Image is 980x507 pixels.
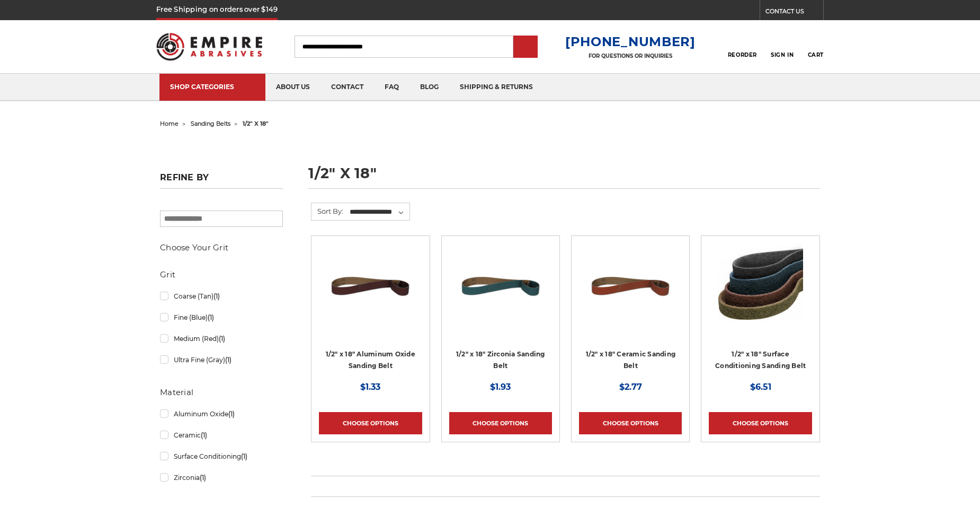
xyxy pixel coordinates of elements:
[565,53,696,59] p: FOR QUESTIONS OR INQUIRIES
[728,35,757,58] a: Reorder
[160,386,283,399] h5: Material
[228,410,235,418] span: (1)
[409,74,449,101] a: blog
[160,405,283,423] a: Aluminum Oxide
[213,292,220,300] span: (1)
[565,34,696,49] a: [PHONE_NUMBER]
[319,243,422,346] a: 1/2" x 18" Aluminum Oxide File Belt
[579,412,682,434] a: Choose Options
[160,351,283,369] a: Ultra Fine (Gray)
[449,243,552,346] a: 1/2" x 18" Zirconia File Belt
[750,382,771,392] span: $6.51
[319,412,422,434] a: Choose Options
[715,350,806,370] a: 1/2" x 18" Surface Conditioning Sanding Belt
[771,51,794,58] span: Sign In
[160,329,283,348] a: Medium (Red)
[225,356,231,364] span: (1)
[374,74,409,101] a: faq
[241,452,247,460] span: (1)
[808,35,824,58] a: Cart
[160,447,283,466] a: Surface Conditioning
[243,120,269,127] span: 1/2" x 18"
[265,74,320,101] a: about us
[449,74,544,101] a: shipping & returns
[208,313,214,321] span: (1)
[326,350,415,370] a: 1/2" x 18" Aluminum Oxide Sanding Belt
[360,382,380,392] span: $1.33
[160,426,283,444] a: Ceramic
[579,243,682,346] a: 1/2" x 18" Ceramic File Belt
[320,74,374,101] a: contact
[170,83,255,91] div: SHOP CATEGORIES
[160,268,283,281] h5: Grit
[619,382,642,392] span: $2.77
[709,243,812,346] a: Surface Conditioning Sanding Belts
[348,204,409,220] select: Sort By:
[588,243,673,328] img: 1/2" x 18" Ceramic File Belt
[328,243,413,328] img: 1/2" x 18" Aluminum Oxide File Belt
[160,120,179,127] a: home
[201,431,207,439] span: (1)
[765,5,823,20] a: CONTACT US
[160,172,283,189] h5: Refine by
[191,120,230,127] a: sanding belts
[456,350,545,370] a: 1/2" x 18" Zirconia Sanding Belt
[160,308,283,327] a: Fine (Blue)
[808,51,824,58] span: Cart
[160,241,283,254] h5: Choose Your Grit
[490,382,511,392] span: $1.93
[728,51,757,58] span: Reorder
[458,243,543,328] img: 1/2" x 18" Zirconia File Belt
[718,243,803,328] img: Surface Conditioning Sanding Belts
[308,166,820,189] h1: 1/2" x 18"
[449,412,552,434] a: Choose Options
[311,203,343,219] label: Sort By:
[160,287,283,305] a: Coarse (Tan)
[160,468,283,487] a: Zirconia
[586,350,676,370] a: 1/2" x 18" Ceramic Sanding Belt
[156,26,262,67] img: Empire Abrasives
[515,37,536,58] input: Submit
[219,335,225,343] span: (1)
[200,474,206,482] span: (1)
[709,412,812,434] a: Choose Options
